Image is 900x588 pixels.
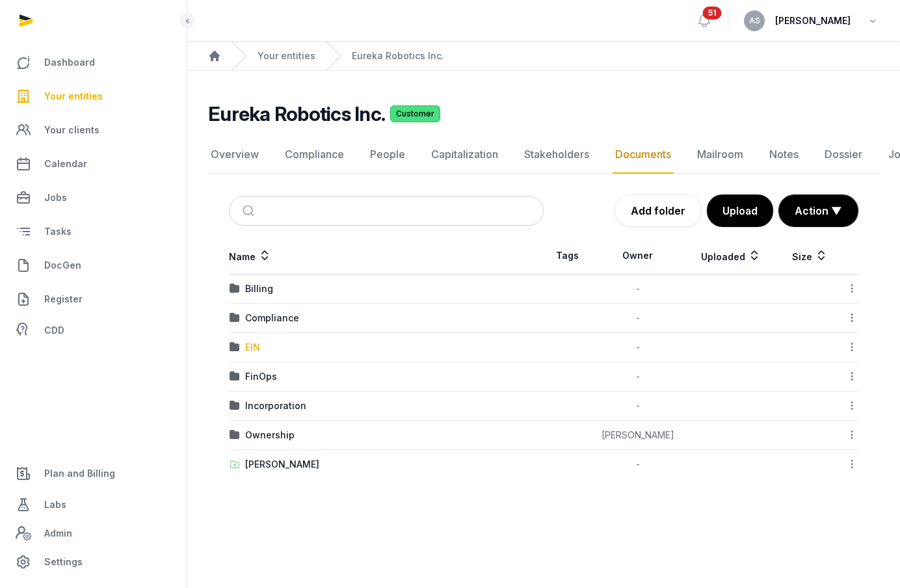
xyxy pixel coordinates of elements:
a: Capitalization [429,136,501,174]
span: Register [44,291,83,307]
a: Dossier [822,136,865,174]
span: 51 [703,7,722,20]
span: AS [749,17,760,25]
img: folder.svg [230,284,240,294]
a: Compliance [282,136,347,174]
th: Owner [592,237,684,274]
th: Tags [544,237,592,274]
a: Calendar [10,148,176,180]
span: [PERSON_NAME] [775,13,851,29]
img: folder.svg [230,371,240,382]
button: Submit [235,196,265,225]
img: folder.svg [230,430,240,440]
nav: Breadcrumb [187,42,900,71]
div: EIN [245,341,260,354]
span: Calendar [44,156,87,172]
a: Your entities [10,81,176,112]
span: Plan and Billing [44,466,115,481]
a: Admin [10,520,176,546]
a: Labs [10,489,176,520]
a: Stakeholders [522,136,592,174]
a: People [367,136,408,174]
button: Action ▼ [779,195,858,226]
td: - [592,392,684,421]
a: Register [10,284,176,315]
td: - [592,274,684,304]
td: [PERSON_NAME] [592,421,684,450]
span: Tasks [44,224,72,239]
a: DocGen [10,250,176,281]
td: - [592,450,684,479]
span: Admin [44,526,72,541]
a: Eureka Robotics Inc. [352,49,444,62]
span: Your clients [44,122,99,138]
a: CDD [10,317,176,343]
td: - [592,333,684,362]
h2: Eureka Robotics Inc. [208,102,385,126]
a: Documents [613,136,674,174]
th: Uploaded [684,237,778,274]
a: Plan and Billing [10,458,176,489]
a: Jobs [10,182,176,213]
span: Labs [44,497,66,513]
span: Settings [44,554,83,570]
a: Tasks [10,216,176,247]
div: Billing [245,282,273,295]
a: Your clients [10,114,176,146]
div: Incorporation [245,399,306,412]
td: - [592,304,684,333]
span: Dashboard [44,55,95,70]
img: folder-upload.svg [230,459,240,470]
td: - [592,362,684,392]
span: Customer [390,105,440,122]
button: AS [744,10,765,31]
span: Jobs [44,190,67,206]
a: Mailroom [695,136,746,174]
nav: Tabs [208,136,879,174]
img: folder.svg [230,313,240,323]
div: [PERSON_NAME] [245,458,319,471]
a: Settings [10,546,176,578]
span: Your entities [44,88,103,104]
span: CDD [44,323,64,338]
span: DocGen [44,258,81,273]
a: Notes [767,136,801,174]
div: Compliance [245,312,299,325]
img: folder.svg [230,342,240,353]
a: Dashboard [10,47,176,78]
button: Upload [707,194,773,227]
a: Your entities [258,49,315,62]
a: Add folder [615,194,702,227]
th: Size [778,237,842,274]
th: Name [229,237,544,274]
a: Overview [208,136,261,174]
img: folder.svg [230,401,240,411]
div: Ownership [245,429,295,442]
div: FinOps [245,370,277,383]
